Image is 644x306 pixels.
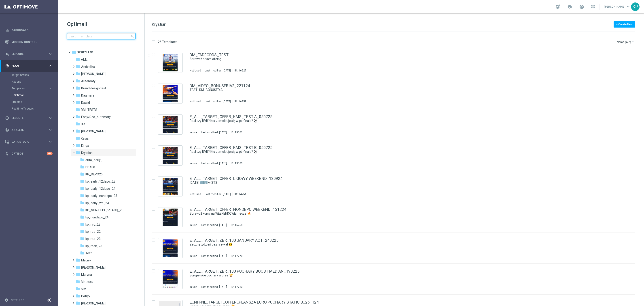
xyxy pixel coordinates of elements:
a: DM_FADEODDS_TEST [190,53,229,57]
a: E_ALL_TARGET_OFFER_LIGOWY WEEKEND_130924 [190,177,282,181]
div: Templates [12,85,58,99]
div: Actions [12,78,58,85]
div: Piątek 1️⃣3️⃣ w STS [190,181,616,185]
div: 17773 [235,254,243,258]
div: Press SPACE to select this row. [147,264,643,295]
span: kp_early_12depo_23 [85,179,115,183]
i: folder [76,71,80,76]
div: Dashboard [5,24,53,36]
i: folder [80,244,85,248]
button: person_search Explore keyboard_arrow_right [5,52,53,56]
span: MM [81,287,86,291]
div: Press SPACE to select this row. [147,78,643,109]
div: +10 [47,152,53,155]
i: folder [76,136,80,140]
i: folder [76,279,80,284]
div: 19303 [235,162,243,165]
div: Explore [5,52,48,56]
span: Kinga [81,144,89,148]
a: Real czy BVB? Kto zamelduje się w półfinale? ⚽ [190,119,606,123]
div: Press SPACE to select this row. [147,47,643,78]
div: In use [190,254,197,258]
a: [DATE] 1️⃣3️⃣ w STS [190,181,606,185]
span: Data Studio [11,140,48,143]
div: ID: [233,69,246,72]
i: folder [76,150,80,155]
div: lightbulb Optibot +10 [5,152,53,155]
div: Last modified: [DATE] [199,285,229,289]
span: kp_rea_23 [85,237,101,241]
span: kp_early_12depo_24 [85,187,115,191]
span: Templates [12,87,44,90]
a: Mission Control [11,36,53,48]
i: folder [76,114,80,119]
i: folder [76,294,80,298]
i: folder [80,215,85,219]
i: lightbulb [5,152,9,156]
button: gps_fixed Plan keyboard_arrow_right [5,64,53,68]
div: Plan [5,64,48,68]
div: Data Studio [5,140,48,144]
div: Press SPACE to select this row. [147,171,643,202]
a: E_NH-NL_TARGET_OFFER_PLANSZA EURO PUCHARY STATIC B_261124 [190,300,319,304]
span: Marcin G. [81,265,106,269]
a: Settings [11,299,24,302]
i: folder [76,272,80,277]
span: BB fun [85,165,95,169]
a: Real czy BVB? Kto zamelduje się w półfinale? ⚽ [190,150,606,154]
button: play_circle_outline Execute keyboard_arrow_right [5,116,53,120]
div: Last modified: [DATE] [203,100,233,103]
a: Sprawdź naszą ofertę [190,57,606,61]
span: Plan [11,65,48,67]
img: 16753.jpeg [159,209,181,226]
img: 14751.jpeg [159,178,181,195]
button: Data Studio keyboard_arrow_right [5,140,53,144]
span: Mateusz [81,280,93,284]
div: 14751 [239,192,246,196]
div: Press SPACE to select this row. [147,202,643,233]
a: E_ALL_TARGET_OFFER_KMS_TEST B_050725 [190,146,272,150]
a: Target Groups [12,73,47,77]
div: 16753 [235,223,243,227]
div: Last modified: [DATE] [199,131,229,134]
div: ID: [233,192,246,196]
div: Not Used [190,69,201,72]
span: kp_nondepo_24 [85,215,108,219]
div: KP [631,2,640,11]
div: In use [190,285,197,289]
i: folder [80,208,85,212]
div: Last modified: [DATE] [203,69,233,72]
input: Search Template [67,33,136,39]
button: Mission Control [5,40,53,44]
i: folder [80,236,85,241]
div: Target Groups [12,72,58,78]
a: [PERSON_NAME]keyboard_arrow_down [604,3,631,10]
i: folder [80,229,85,234]
span: KP_DEPO25 [85,172,103,176]
div: Templates [12,87,48,90]
i: folder [76,265,80,269]
div: In use [190,223,197,227]
button: track_changes Analyze keyboard_arrow_right [5,128,53,132]
i: folder [76,79,80,83]
i: folder [76,129,80,133]
i: folder [72,50,76,54]
div: Optimail [14,92,58,99]
span: Automaty [81,79,95,83]
a: E_ALL_TARGET_OFFER_NONDEPO WEEKEND_131224 [190,207,286,211]
p: 26 Templates [158,40,177,44]
span: Andżelika [81,65,95,69]
i: keyboard_arrow_right [48,140,53,144]
i: arrow_drop_down [631,40,635,44]
i: folder [80,193,85,198]
button: equalizer Dashboard [5,28,53,32]
div: Europejskie puchary w grze 🏆 [190,273,616,278]
div: Templates keyboard_arrow_right [12,87,53,90]
span: KP_NON-DEPO/REACQ_25 [85,208,123,212]
i: folder [80,179,85,183]
div: In use [190,131,197,134]
i: settings [4,298,8,302]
